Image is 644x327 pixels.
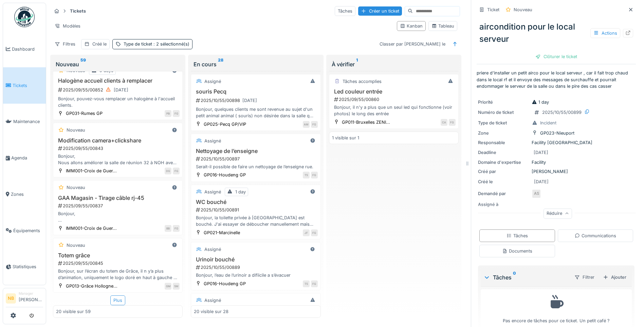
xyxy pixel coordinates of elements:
div: FG [311,280,318,287]
sup: 1 [356,60,358,68]
div: TS [303,172,310,178]
div: Bonjour, quelques clients me sont revenue au sujet d'un petit animal animal ( souris) non désirée... [194,106,317,119]
div: FG [311,121,318,128]
div: Responsable [478,139,529,146]
div: FG [173,168,180,174]
div: Facility [GEOGRAPHIC_DATA] [478,139,634,146]
sup: 28 [218,60,223,68]
p: priere d'installer un petit airco pour le local serveur , car il fait trop chaud dans le local rf... [477,70,636,89]
div: Demandé par [478,190,529,197]
div: GP021-Marcinelle [204,229,240,236]
div: Tâches [335,6,355,16]
div: Facility [478,159,634,166]
div: Bonjour, pouvez-vous remplacer un halogène à l'accueil clients. [56,96,180,108]
div: [PERSON_NAME] [478,168,634,175]
div: FG [173,225,180,232]
div: Manager [19,291,43,296]
div: Créé par [478,168,529,175]
li: [PERSON_NAME] [19,291,43,306]
div: aircondition pour le local serveur [477,18,636,48]
div: Incident [540,120,556,126]
strong: Tickets [67,8,89,14]
div: 2025/10/55/00889 [195,264,317,271]
div: [DATE] [534,178,549,185]
img: Badge_color-CXgf-gQk.svg [14,7,35,27]
div: [DATE] [534,149,548,156]
span: Maintenance [13,118,43,125]
div: 1 visible sur 1 [332,135,359,141]
div: 2025/09/55/00860 [333,96,456,103]
div: AM [303,121,310,128]
div: Bonjour, Nous allons améliorer la salle de réunion 32 à NOH avec un nouveau modèle de clickshare,... [56,153,180,166]
div: Bonjour, Pouvez-vous tirer un câble RJ-45 au niveau de l'arrière du magasin coté réserve de nourr... [56,210,180,223]
div: AS [532,189,541,199]
div: Filtrer [571,272,597,282]
div: Modèles [52,21,84,31]
div: SM [173,283,180,290]
div: Actions [590,28,620,38]
span: Tickets [13,82,43,89]
div: Tâches accomplies [343,78,382,85]
div: Créé le [478,178,529,185]
h3: Led couleur entrée [332,88,456,95]
div: 1 day [532,99,549,105]
h3: GAA Magasin - Tirage câble rj-45 [56,195,180,201]
div: Domaine d'expertise [478,159,529,166]
div: Numéro de ticket [478,109,529,116]
div: Deadline [478,149,529,156]
div: À vérifier [332,60,456,68]
div: Bonjour, la toilette privée à [GEOGRAPHIC_DATA] est bouché. J'ai essayer de déboucher manuellemen... [194,214,317,227]
div: PB [165,110,171,117]
div: Nouveau [67,242,85,248]
div: GP016-Houdeng GP [204,172,246,178]
h3: souris Pecq [194,88,317,95]
sup: 0 [513,273,516,281]
div: Tableau [431,23,454,29]
span: Zones [11,191,43,197]
div: 2025/10/55/00899 [542,109,582,116]
sup: 59 [80,60,86,68]
div: Type de ticket [478,120,529,126]
a: Dashboard [3,31,46,67]
div: GM [165,283,171,290]
div: 2025/09/55/00852 [57,86,180,94]
div: Bonjour, il n'y a plus que un seul led qui fonctionne (voir photos) le long des entrée [332,104,456,117]
div: GP011-Bruxelles ZENI... [342,119,390,125]
div: Créer un ticket [358,6,402,16]
div: Tâches [483,273,569,281]
div: Assigné [204,246,221,253]
div: GP031-Rumes GP [66,110,103,117]
div: Classer par [PERSON_NAME] le [376,39,448,49]
div: Assigné [204,138,221,144]
div: Pas encore de tâches pour ce ticket. Un petit café ? [485,292,627,324]
div: FG [311,172,318,178]
div: 2025/09/55/00845 [57,260,180,266]
div: Ajouter [600,273,629,282]
div: Bonjour, l’eau de l’urinoir a difiicile a s’évacuer [194,272,317,278]
h3: Modification camera+clickshare [56,137,180,144]
div: GP023-Nieuport [540,130,574,136]
a: Maintenance [3,104,46,140]
div: Plus [110,295,125,305]
div: Filtres [52,39,78,49]
div: Communications [575,233,616,239]
div: 20 visible sur 59 [56,308,91,315]
div: Assigné [204,78,221,85]
div: 20 visible sur 28 [194,308,228,315]
div: Assigné à [478,201,529,208]
h3: WC bouché [194,199,317,205]
div: Priorité [478,99,529,105]
div: Documents [502,248,532,254]
div: JF [303,229,310,236]
div: IMM001-Croix de Guer... [66,225,117,231]
span: Dashboard [12,46,43,52]
div: Clôturer le ticket [533,52,580,61]
a: NB Manager[PERSON_NAME] [6,291,43,307]
a: Agenda [3,140,46,176]
li: NB [6,293,16,304]
div: En cours [194,60,318,68]
a: Zones [3,176,46,212]
div: Zone [478,130,529,136]
div: Kanban [400,23,423,29]
h3: Nettoyage de l’enseigne [194,148,317,154]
